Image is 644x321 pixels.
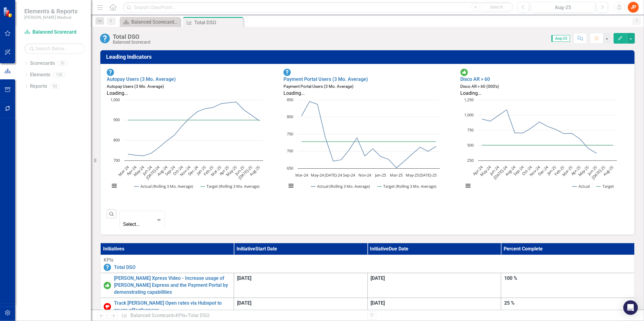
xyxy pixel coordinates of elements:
a: Scorecards [30,60,55,67]
a: Track [PERSON_NAME] Open rates via Hubspot to gauge effectiveness [114,300,231,314]
text: [DATE]-24 [145,164,161,180]
a: [PERSON_NAME] Xpress Video - Increase usage of [PERSON_NAME] Express and the Payment Portal by de... [114,275,231,296]
button: Aug-25 [531,2,595,13]
div: KPIs [104,257,631,264]
text: Mar-25 [210,164,222,177]
img: On or Above Target [461,69,468,76]
div: Chart. Highcharts interactive chart. [283,97,451,195]
img: ClearPoint Strategy [3,7,14,18]
text: Actual [579,184,590,189]
img: No Information [283,69,291,76]
a: Total DSO [114,264,631,271]
text: Aug-25 [248,164,261,177]
div: Total DSO [113,33,150,40]
text: [DATE]-24 [492,164,509,180]
text: 1,000 [464,112,474,117]
text: [DATE]-24 [325,172,342,178]
text: 750 [467,127,474,133]
div: Select... [123,221,146,228]
text: 800 [113,137,120,143]
button: Show Target (Rolling 3 Mo. Average) [201,184,261,189]
div: 130 [53,72,65,78]
span: [DATE] [371,275,385,281]
small: Payment Portal Users (3 Mo. Average) [283,84,354,89]
text: 250 [467,157,474,163]
text: Jun-25 [586,164,598,177]
text: Jun-25 [233,164,246,177]
text: [DATE]-25 [420,172,437,178]
div: Double-Click to Edit [107,69,274,195]
text: Jan-25 [195,164,207,177]
div: Balanced Scorecard [113,40,150,45]
svg: Interactive chart [283,97,443,195]
img: On or Above Target [104,282,111,289]
text: Nov-24 [359,172,372,178]
text: Apr-24 [126,164,138,177]
div: Total DSO [188,313,210,318]
button: View chart menu, Chart [464,181,472,190]
div: 93 [50,84,60,89]
td: Double-Click to Edit Right Click for Context Menu [100,298,234,316]
input: Search ClearPoint... [123,2,513,13]
text: 1,000 [110,97,120,102]
text: May-25 [406,172,419,178]
img: No Information [107,69,114,76]
small: [PERSON_NAME] Medical [24,15,78,20]
text: Jan-25 [375,172,386,178]
div: Loading... [283,90,451,97]
text: 700 [287,148,293,154]
text: 700 [113,157,120,163]
text: May-25 [225,164,238,177]
text: Mar-25 [390,172,403,178]
td: Double-Click to Edit [501,273,635,298]
text: 850 [287,97,293,102]
a: Balanced Scorecard [130,313,173,318]
text: Aug-24 [504,164,517,177]
span: Elements & Reports [24,8,78,15]
td: Double-Click to Edit Right Click for Context Menu [100,273,234,298]
div: Balanced Scorecard Welcome Page [131,18,179,26]
text: Target (Rolling 3 Mo. Average) [384,184,437,189]
a: Payment Portal Users (3 Mo. Average) [283,76,368,82]
text: Apr-25 [570,164,582,177]
text: May-24 [479,164,492,177]
text: Dec-24 [537,164,549,177]
text: [DATE]-25 [237,164,253,180]
button: Show Actual (Rolling 3 Mo. Average) [311,184,371,189]
button: JP [628,2,639,13]
text: Dec-24 [187,164,200,177]
text: Actual (Rolling 3 Mo. Average) [317,184,370,189]
a: Balanced Scorecard [24,29,85,36]
small: Autopay Users (3 Mo. Average) [107,84,164,89]
svg: Interactive chart [461,97,620,195]
img: Below Target [104,303,111,310]
text: May-24 [311,172,324,178]
small: Disco AR > 60 (000's) [461,84,499,89]
text: Target (Rolling 3 Mo. Average) [207,184,260,189]
button: Show Actual (Rolling 3 Mo. Average) [134,184,194,189]
span: Aug-25 [552,35,570,42]
td: Double-Click to Edit [367,298,501,316]
button: Show Target (Rolling 3 Mo. Average) [377,184,438,189]
span: [DATE] [371,300,385,306]
div: 100 % [504,275,631,282]
div: Loading... [107,90,274,97]
text: Jun-24 [141,164,153,177]
text: Sep-24 [343,172,356,178]
text: Mar-25 [561,164,574,177]
text: Aug-24 [156,164,169,177]
span: [DATE] [237,275,251,281]
input: Search Below... [24,43,85,54]
text: 650 [287,165,293,171]
text: 900 [113,117,120,122]
a: Reports [30,83,47,90]
h3: Leading Indicators [106,54,631,60]
text: Jun-24 [488,164,500,177]
a: Elements [30,71,50,78]
text: 800 [287,114,293,119]
div: Chart. Highcharts interactive chart. [107,97,274,195]
text: Sep-24 [512,164,525,177]
text: Oct-24 [521,164,533,177]
a: KPIs [176,313,185,318]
